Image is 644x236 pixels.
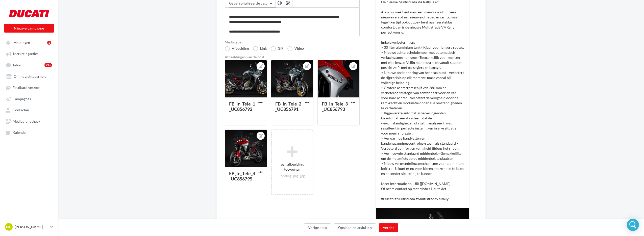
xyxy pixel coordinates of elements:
[229,101,255,112] div: FB_In_Tele_1_UC856792
[253,46,267,51] label: Link
[13,86,40,90] span: Feedback verzoek
[304,223,331,232] button: Vorige stap
[3,72,55,81] a: Online zichtbaarheid
[15,224,48,229] p: [PERSON_NAME]
[225,46,249,51] label: Afbeelding
[322,101,348,112] div: FB_In_Tele_3_UC856793
[13,52,38,56] span: Marketingacties
[4,24,54,33] button: Nieuwe campagne
[229,1,271,5] span: Gepersonaliseerde velden
[379,223,398,232] button: Verder
[229,171,255,181] div: FB_In_Tele_4_UC856795
[287,46,304,51] label: Video
[3,83,55,92] a: Feedback verzoek
[3,94,55,103] a: Campagnes
[627,219,639,231] div: Open Intercom Messenger
[3,128,55,137] a: Kalender
[13,108,29,112] span: Contacten
[334,223,376,232] button: Opslaan en afsluiten
[6,224,12,229] span: NH
[47,41,51,45] div: 1
[225,40,360,44] label: Mediatype
[13,119,40,123] span: Mediabibliotheek
[3,105,55,114] a: Contacten
[3,38,53,47] button: Meldingen 1
[13,97,31,101] span: Campagnes
[44,63,52,67] div: 99+
[3,117,55,126] a: Mediabibliotheek
[275,101,301,112] div: FB_In_Tele_2_UC856791
[14,74,46,78] span: Online zichtbaarheid
[4,222,54,232] a: NH [PERSON_NAME]
[3,60,55,70] a: Inbox99+
[271,46,283,51] label: GIF
[13,130,27,135] span: Kalender
[3,49,55,58] a: Marketingacties
[225,55,360,59] div: Afbeeldingen van de post
[13,40,30,45] span: Meldingen
[13,63,22,67] span: Inbox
